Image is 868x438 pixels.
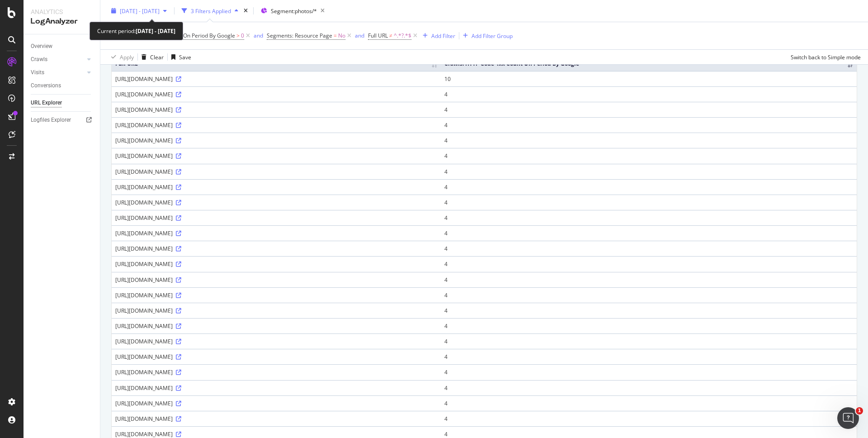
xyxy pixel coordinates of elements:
[431,32,455,39] div: Add Filter
[441,71,857,86] td: 10
[791,53,861,61] div: Switch back to Simple mode
[441,364,857,380] td: 4
[441,318,857,333] td: 4
[115,260,437,268] div: [URL][DOMAIN_NAME]
[150,53,164,61] div: Clear
[271,7,317,14] span: Segment: photos/*
[334,32,337,39] span: =
[115,199,437,206] div: [URL][DOMAIN_NAME]
[441,148,857,163] td: 4
[115,214,437,222] div: [URL][DOMAIN_NAME]
[168,50,191,64] button: Save
[242,6,250,15] div: times
[31,42,52,51] div: Overview
[441,395,857,411] td: 4
[441,210,857,225] td: 4
[419,30,455,41] button: Add Filter
[338,29,345,42] span: No
[441,303,857,318] td: 4
[441,241,857,256] td: 4
[120,53,134,61] div: Apply
[115,106,437,114] div: [URL][DOMAIN_NAME]
[236,32,240,39] span: >
[31,98,62,108] div: URL Explorer
[120,7,160,14] span: [DATE] - [DATE]
[257,4,328,18] button: Segment:photos/*
[136,27,175,35] b: [DATE] - [DATE]
[441,287,857,303] td: 4
[31,115,71,125] div: Logfiles Explorer
[138,50,164,64] button: Clear
[115,322,437,330] div: [URL][DOMAIN_NAME]
[355,31,364,40] button: and
[115,183,437,191] div: [URL][DOMAIN_NAME]
[472,32,513,39] div: Add Filter Group
[441,195,857,210] td: 4
[191,7,231,14] div: 3 Filters Applied
[441,179,857,195] td: 4
[115,384,437,392] div: [URL][DOMAIN_NAME]
[115,245,437,252] div: [URL][DOMAIN_NAME]
[115,338,437,345] div: [URL][DOMAIN_NAME]
[856,407,863,414] span: 1
[31,81,94,90] a: Conversions
[31,16,93,27] div: LogAnalyzer
[254,32,263,39] div: and
[115,430,437,438] div: [URL][DOMAIN_NAME]
[31,98,94,108] a: URL Explorer
[837,407,859,429] iframe: Intercom live chat
[31,7,93,16] div: Analytics
[115,400,437,407] div: [URL][DOMAIN_NAME]
[115,168,437,176] div: [URL][DOMAIN_NAME]
[441,86,857,102] td: 4
[115,121,437,129] div: [URL][DOMAIN_NAME]
[459,30,513,41] button: Add Filter Group
[267,32,332,39] span: Segments: Resource Page
[115,90,437,98] div: [URL][DOMAIN_NAME]
[31,115,94,125] a: Logfiles Explorer
[115,291,437,299] div: [URL][DOMAIN_NAME]
[97,26,175,36] div: Current period:
[31,68,85,77] a: Visits
[441,102,857,117] td: 4
[441,349,857,364] td: 4
[31,55,47,64] div: Crawls
[31,42,94,51] a: Overview
[31,68,44,77] div: Visits
[31,81,61,90] div: Conversions
[254,31,263,40] button: and
[368,32,388,39] span: Full URL
[441,117,857,133] td: 4
[441,164,857,179] td: 4
[115,368,437,376] div: [URL][DOMAIN_NAME]
[355,32,364,39] div: and
[108,4,170,18] button: [DATE] - [DATE]
[31,55,85,64] a: Crawls
[389,32,392,39] span: ≠
[441,411,857,426] td: 4
[178,4,242,18] button: 3 Filters Applied
[115,307,437,314] div: [URL][DOMAIN_NAME]
[441,380,857,395] td: 4
[115,229,437,237] div: [URL][DOMAIN_NAME]
[179,53,191,61] div: Save
[441,272,857,287] td: 4
[115,75,437,83] div: [URL][DOMAIN_NAME]
[108,50,134,64] button: Apply
[441,333,857,349] td: 4
[787,50,861,64] button: Switch back to Simple mode
[241,29,244,42] span: 0
[115,152,437,160] div: [URL][DOMAIN_NAME]
[441,133,857,148] td: 4
[115,415,437,423] div: [URL][DOMAIN_NAME]
[441,225,857,241] td: 4
[115,137,437,144] div: [URL][DOMAIN_NAME]
[441,256,857,271] td: 4
[115,353,437,361] div: [URL][DOMAIN_NAME]
[115,276,437,284] div: [URL][DOMAIN_NAME]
